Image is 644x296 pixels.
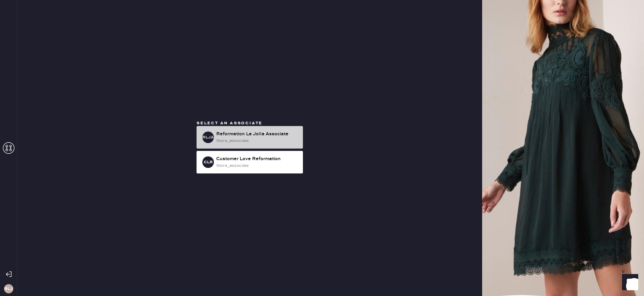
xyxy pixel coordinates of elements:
div: Customer Love Reformation [216,156,298,162]
div: Reformation La Jolla Associate [216,131,298,138]
h3: RLJ [4,287,13,291]
iframe: Front Chat [617,270,641,295]
h3: CLR [204,160,213,164]
h3: RLJA [202,135,214,139]
div: store_associate [216,138,298,144]
div: store_associate [216,162,298,169]
span: Select an associate [197,121,262,126]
